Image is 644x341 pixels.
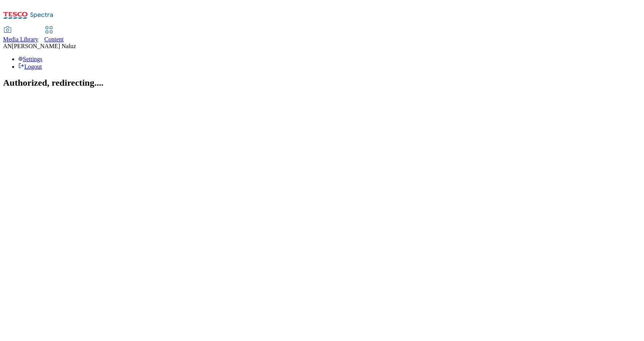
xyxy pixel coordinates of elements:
h2: Authorized, redirecting.... [3,78,641,88]
span: Content [44,36,64,42]
a: Media Library [3,27,38,43]
span: [PERSON_NAME] Naluz [12,43,76,49]
span: Media Library [3,36,38,42]
span: AN [3,43,12,49]
a: Logout [18,63,42,70]
a: Settings [18,56,43,62]
a: Content [44,27,64,43]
